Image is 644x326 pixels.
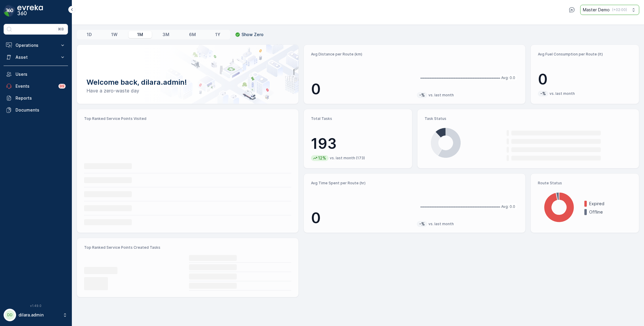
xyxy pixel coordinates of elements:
p: Offline [589,209,632,215]
p: -% [540,91,547,97]
p: 0 [538,70,632,88]
p: Operations [16,42,56,48]
p: dilara.admin [18,312,60,318]
p: 0 [311,80,412,98]
a: Users [4,68,68,80]
p: Total Tasks [311,116,405,121]
a: Events99 [4,80,68,92]
p: vs. last month (173) [330,156,365,160]
p: 1M [137,32,143,38]
p: 6M [189,32,196,38]
p: Route Status [538,181,632,186]
span: v 1.49.0 [4,304,68,308]
p: -% [419,92,425,98]
p: 1D [87,32,92,38]
p: Avg Time Spent per Route (hr) [311,181,412,186]
p: Avg Distance per Route (km) [311,52,412,57]
p: Task Status [425,116,632,121]
p: 0 [311,209,412,227]
img: logo_dark-DEwI_e13.png [17,5,43,17]
p: Master Demo [583,7,610,13]
p: Top Ranked Service Points Visited [84,116,291,121]
p: 3M [162,32,169,38]
p: 193 [311,135,405,153]
div: DD [5,310,15,320]
p: ⌘B [58,27,64,32]
img: logo [4,5,16,17]
button: DDdilara.admin [4,309,68,321]
p: 1W [111,32,117,38]
p: Users [16,71,66,77]
p: 12% [318,155,327,161]
p: Have a zero-waste day [86,87,289,94]
button: Operations [4,39,68,51]
p: Avg Fuel Consumption per Route (lt) [538,52,632,57]
p: 99 [60,84,64,89]
p: ( +02:00 ) [612,7,627,12]
button: Asset [4,51,68,63]
p: Top Ranked Service Points Created Tasks [84,245,291,250]
p: vs. last month [549,91,575,96]
a: Documents [4,104,68,116]
p: Show Zero [241,32,264,38]
p: Events [16,83,55,89]
p: Reports [16,95,66,101]
p: 1Y [215,32,220,38]
button: Master Demo(+02:00) [580,5,639,15]
p: Welcome back, dilara.admin! [86,78,289,87]
p: vs. last month [428,93,454,98]
p: -% [419,221,425,227]
p: Documents [16,107,66,113]
p: vs. last month [428,222,454,226]
p: Expired [589,201,632,207]
p: Asset [16,54,56,60]
a: Reports [4,92,68,104]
